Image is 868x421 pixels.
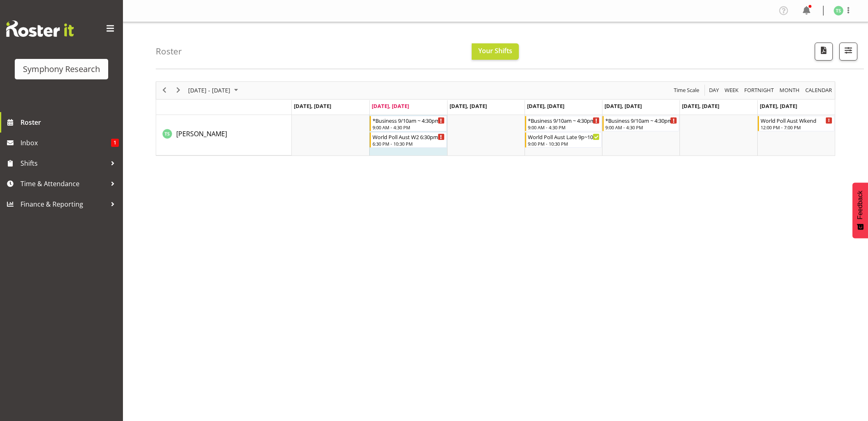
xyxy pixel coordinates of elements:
[187,85,242,95] button: August 2025
[708,85,720,95] span: Day
[372,102,409,110] span: [DATE], [DATE]
[779,85,800,95] span: Month
[857,191,864,219] span: Feedback
[156,115,292,155] td: Tanya Stebbing resource
[171,82,185,99] div: next period
[834,6,843,16] img: tanya-stebbing1954.jpg
[156,47,182,56] h4: Roster
[373,140,444,147] div: 6:30 PM - 10:30 PM
[20,137,111,149] span: Inbox
[528,124,600,131] div: 9:00 AM - 4:30 PM
[450,102,487,110] span: [DATE], [DATE]
[187,85,231,95] span: [DATE] - [DATE]
[760,102,797,110] span: [DATE], [DATE]
[673,85,700,95] span: Time Scale
[724,85,739,95] span: Week
[804,85,834,95] button: Month
[176,129,227,138] span: [PERSON_NAME]
[528,140,600,147] div: 9:00 PM - 10:30 PM
[23,63,100,75] div: Symphony Research
[173,85,184,95] button: Next
[804,85,833,95] span: calendar
[525,132,602,148] div: Tanya Stebbing"s event - World Poll Aust Late 9p~10:30p Begin From Thursday, August 21, 2025 at 9...
[605,116,677,124] div: *Business 9/10am ~ 4:30pm
[373,116,444,124] div: *Business 9/10am ~ 4:30pm
[528,116,600,124] div: *Business 9/10am ~ 4:30pm
[528,133,600,141] div: World Poll Aust Late 9p~10:30p
[839,43,857,61] button: Filter Shifts
[778,85,801,95] button: Timeline Month
[294,102,331,110] span: [DATE], [DATE]
[527,102,564,110] span: [DATE], [DATE]
[20,116,119,128] span: Roster
[852,182,868,238] button: Feedback - Show survey
[605,124,677,131] div: 9:00 AM - 4:30 PM
[20,157,107,169] span: Shifts
[159,85,170,95] button: Previous
[157,82,171,99] div: previous period
[472,43,519,60] button: Your Shifts
[478,46,512,55] span: Your Shifts
[743,85,775,95] span: Fortnight
[373,124,444,131] div: 9:00 AM - 4:30 PM
[604,102,642,110] span: [DATE], [DATE]
[761,124,832,131] div: 12:00 PM - 7:00 PM
[673,85,701,95] button: Time Scale
[723,85,740,95] button: Timeline Week
[370,132,446,148] div: Tanya Stebbing"s event - World Poll Aust W2 6:30pm~10:30pm Begin From Tuesday, August 19, 2025 at...
[815,43,833,61] button: Download a PDF of the roster according to the set date range.
[20,198,107,210] span: Finance & Reporting
[682,102,719,110] span: [DATE], [DATE]
[708,85,720,95] button: Timeline Day
[185,82,243,99] div: August 18 - 24, 2025
[758,116,834,131] div: Tanya Stebbing"s event - World Poll Aust Wkend Begin From Sunday, August 24, 2025 at 12:00:00 PM ...
[761,116,832,124] div: World Poll Aust Wkend
[292,115,835,155] table: Timeline Week of August 19, 2025
[176,129,227,139] a: [PERSON_NAME]
[156,81,835,156] div: Timeline Week of August 19, 2025
[6,20,74,37] img: Rosterit website logo
[373,133,444,141] div: World Poll Aust W2 6:30pm~10:30pm
[602,116,679,131] div: Tanya Stebbing"s event - *Business 9/10am ~ 4:30pm Begin From Friday, August 22, 2025 at 9:00:00 ...
[743,85,775,95] button: Fortnight
[20,178,107,190] span: Time & Attendance
[370,116,446,131] div: Tanya Stebbing"s event - *Business 9/10am ~ 4:30pm Begin From Tuesday, August 19, 2025 at 9:00:00...
[111,139,119,147] span: 1
[525,116,602,131] div: Tanya Stebbing"s event - *Business 9/10am ~ 4:30pm Begin From Thursday, August 21, 2025 at 9:00:0...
